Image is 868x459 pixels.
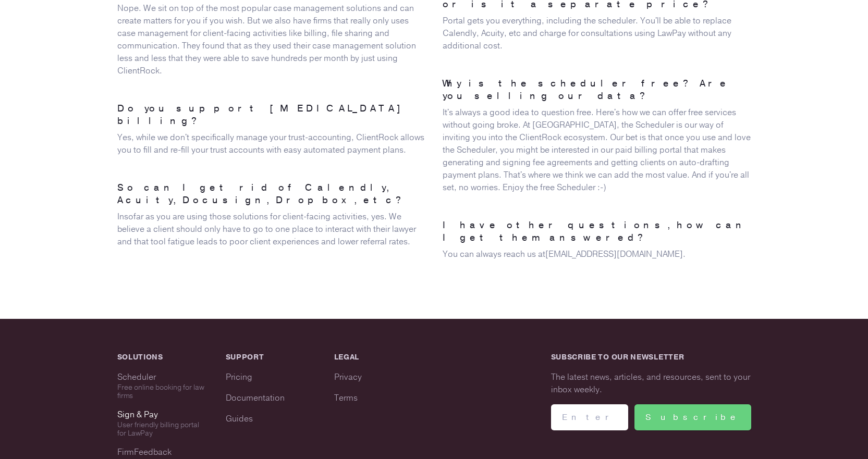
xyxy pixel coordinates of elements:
[443,106,751,194] p: It's always a good idea to question free. Here's how we can offer free services without going bro...
[117,210,426,248] p: Insofar as you are using those solutions for client-facing activities, yes. We believe a client s...
[117,383,209,400] div: Free online booking for law firms
[117,102,426,127] dt: Do you support [MEDICAL_DATA] billing?
[117,2,426,77] p: Nope. We sit on top of the most popular case management solutions and can create matters for you ...
[117,408,209,438] a: Sign & Pay User friendly billing portal for LawPay
[117,352,209,363] h4: Solutions
[226,392,285,404] a: Documentation
[117,408,209,421] div: Sign & Pay
[443,248,751,260] p: You can always reach us at .
[443,77,751,102] dt: Why is the scheduler free? Are you selling our data?
[117,371,209,400] a: Scheduler Free online booking for law firms
[117,181,426,206] dt: So can I get rid of Calendly, Acuity, Docusign, Dropbox, etc?
[334,371,362,383] a: Privacy
[443,15,751,52] p: Portal gets you everything, including the scheduler. You'll be able to replace Calendly, Acuity, ...
[334,392,358,404] a: Terms
[551,404,628,430] input: Email address
[551,371,751,396] p: The latest news, articles, and resources, sent to your inbox weekly.
[226,371,252,383] a: Pricing
[634,404,751,430] button: Subscribe
[226,352,317,363] h4: Support
[117,421,209,438] div: User friendly billing portal for LawPay
[334,352,426,363] h4: Legal
[117,371,209,383] div: Scheduler
[443,219,751,244] dt: I have other questions, how can I get them answered?
[117,131,426,156] p: Yes, while we don't specifically manage your trust-accounting, ClientRock allows you to fill and ...
[117,446,209,458] div: FirmFeedback
[545,249,683,260] a: [EMAIL_ADDRESS][DOMAIN_NAME]
[226,413,253,425] a: Guides
[551,352,751,363] h4: Subscribe to our newsletter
